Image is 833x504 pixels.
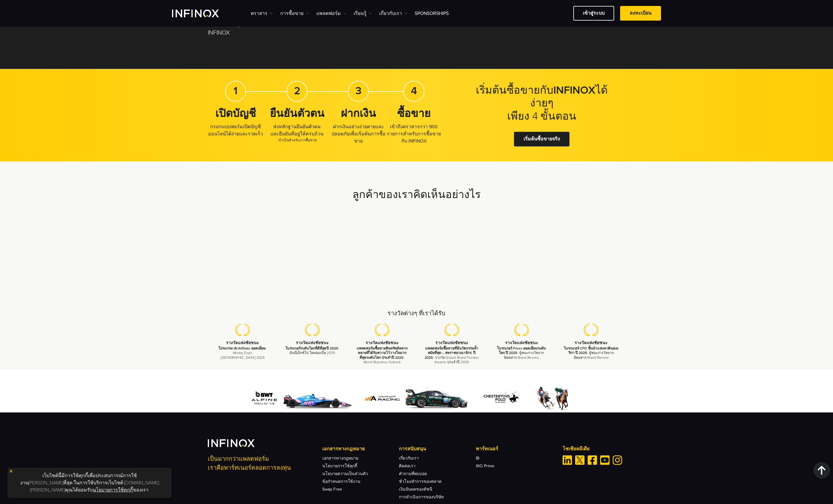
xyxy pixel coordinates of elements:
[379,10,407,17] a: เกี่ยวกับเรา
[399,463,416,469] a: ติดต่อเรา
[600,455,610,465] a: Youtube
[322,445,399,452] p: เอกสารทางกฎหมาย
[285,346,338,350] strong: โบรกเกอร์ระดับโลกที่ดีที่สุดปี 2025
[215,346,270,360] p: - Money Expo [GEOGRAPHIC_DATA] 2025
[435,340,468,345] strong: รางวัลแห่งชัยชนะ
[10,471,168,495] p: เว็บไซต์นี้มีการใช้คุกกี้เพื่อประสบการณ์การใช้งาน[PERSON_NAME]ที่สุด ในการใช้บริการเว็บไซต์ [DOMA...
[357,346,408,359] strong: แพลตฟอร์มซื้อขายสินทรัพย์หลากหลายที่ได้รับความไว้วางใจมากที่สุดระดับโลก ประจำปี 2025
[397,107,431,120] strong: ซื้อขาย
[316,2,382,28] a: IX Daily อัปเดตข่าวสารล่าสุดจากตลาดการเงิน
[355,84,362,97] strong: 3
[233,84,238,97] strong: 1
[399,494,444,500] a: การดำเนินการของบริษัท
[218,346,266,350] strong: โปรแกรม IB/Affiliate ยอดเยี่ยม
[399,445,476,452] p: การสนับสนุน
[215,107,256,120] strong: เปิดบัญชี
[322,487,342,492] a: Swap Free
[354,10,372,17] a: เรียนรู้
[588,455,597,465] a: Facebook
[399,487,432,492] a: เงินปันผลของดัชนี
[269,123,325,143] p: ส่งหลักฐานยืนยันตัวตนและยืนยันที่อยู่ให้ครบถ้วน
[399,479,442,484] a: ชั่วโมงทำการของตลาด
[296,340,329,345] strong: รางวัลแห่งชัยชนะ
[411,84,417,97] strong: 4
[613,455,622,465] a: Instagram
[563,455,572,465] a: Linkedin
[269,137,325,143] span: *จำเป็นสำหรับการซื้อขาย
[467,84,616,123] h2: เริ่มต้นซื้อขายกับ ได้ง่ายๆ เพียง 4 ขั้นตอน
[9,469,13,473] img: yellow close icon
[563,445,625,452] p: โซเชียลมีเดีย
[322,463,357,469] a: นโยบายการใช้คุกกี้
[399,471,427,476] a: คำถามที่พบบ่อย
[316,10,346,17] a: แพลตฟอร์ม
[476,456,479,461] a: IB
[226,340,259,345] strong: รางวัลแห่งชัยชนะ
[322,471,368,476] a: นโยบายความเป็นส่วนตัว
[208,309,625,318] h2: รางวัลต่างๆ ที่เราได้รับ
[476,463,494,469] a: IXO Prime
[425,346,479,359] strong: แพลตฟอร์มซื้อขายที่มีนวัตกรรมล้ำสมัยที่สุด – สหราชอาณาจักร, ปี 2025
[424,346,479,364] p: - รางวัล Global Brand Frontier Awards ประจำปี 2025
[316,10,382,28] p: อัปเดตข่าวสารล่าสุดจากตลาดการเงิน
[497,346,546,355] strong: โบรกเกอร์ Forex ยอดเยี่ยมระดับโลก ปี 2025
[208,454,312,472] p: เป็นมากกว่าแพลตฟอร์ม เราคือพาร์ทเนอร์ตลอดการลงทุน
[575,340,608,345] strong: รางวัลแห่งชัยชนะ
[620,6,661,21] a: ลงทะเบียน
[564,346,619,360] p: - ผู้ชนะรางวัลจากนิตยสาร Brand Review
[270,107,324,120] strong: ยืนยันตัวตน
[322,456,358,461] a: เอกสารทางกฎหมาย
[208,188,625,201] h2: ลูกค้าของเราคิดเห็นอย่างไร
[514,132,569,146] a: เริ่มต้นซื้อขายจริง
[294,84,300,97] strong: 2
[494,346,549,360] p: - ผู้ชนะรางวัลจากนิตยสาร Brand Review
[341,107,376,120] strong: ฝากเงิน
[564,346,618,355] strong: โบรกเกอร์ CFD ชั้นนำแห่งลาตินอเมริกา ปี 2025
[208,10,273,37] p: ติดตามข่าวสารและประกาศล่าสุดจาก INFINOX
[285,346,340,355] p: - มันนี่เอ็กซ์โป โคลอมเบีย 2025
[505,340,538,345] strong: รางวัลแห่งชัยชนะ
[476,445,552,452] p: พาร์ทเนอร์
[386,123,442,145] p: เข้าถึงตราสารกว่า 900 รายการสำหรับการซื้อขายกับ INFINOX
[553,84,595,96] strong: INFINOX
[399,456,419,461] a: เกี่ยวกับเรา
[208,2,273,37] a: ข่าวล่าสุด ติดตามข่าวสารและประกาศล่าสุดจาก INFINOX
[93,487,133,493] a: นโยบายการใช้คุกกี้
[322,479,360,484] a: ข้อกำหนดการใช้งาน
[280,10,309,17] a: การซื้อขาย
[573,6,614,21] a: เข้าสู่ระบบ
[251,10,273,17] a: ตราสาร
[366,340,399,345] strong: รางวัลแห่งชัยชนะ
[575,455,585,465] a: Twitter
[331,123,386,145] p: ฝากเงินอย่างง่ายดายและปลอดภัยเพื่อเริ่มต้นการซื้อขาย
[415,10,449,17] a: Sponsorships
[172,10,233,17] a: INFINOX Logo
[355,346,410,364] p: - World Business Outlook
[208,123,263,137] p: กรอกแบบฟอร์มเปิดบัญชีออนไลน์ได้ง่ายและรวดเร็ว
